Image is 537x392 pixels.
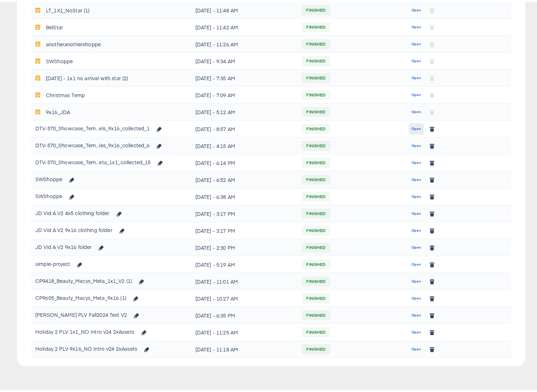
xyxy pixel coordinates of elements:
span: FINISHED [302,291,330,302]
div: [DATE] - 6:14 PM [195,155,294,167]
span: Open [411,158,421,164]
span: Open [411,124,421,130]
span: Open [411,90,421,96]
span: FINISHED [302,155,330,167]
span: FINISHED [302,308,330,319]
span: FINISHED [302,257,330,268]
div: [DATE] - 11:18 AM [195,342,294,353]
div: [DATE] - 3:17 PM [195,223,294,234]
span: Open [411,22,421,29]
span: FINISHED [302,3,330,14]
div: [DATE] - 8:57 AM [195,121,294,133]
button: Open [409,20,424,31]
button: Open [409,37,424,48]
div: [DATE] - 5:19 AM [195,257,294,268]
span: FINISHED [302,172,330,184]
button: Open [409,172,424,184]
button: Open [409,274,424,285]
button: Open [409,257,424,268]
button: Open [409,308,424,319]
div: JD Vid A V2 4x5 clothing folder [35,206,126,218]
span: Open [411,277,421,283]
div: DTV-570_Showcase_Tem...eta_1x1_collected_15 [35,155,151,166]
div: [DATE] - 11:48 AM [195,3,294,14]
span: Open [411,260,421,266]
div: anotheranothershoppe [46,37,101,48]
div: [DATE] - 3:17 PM [195,206,294,218]
span: FINISHED [302,223,330,234]
div: BelStar [46,20,63,31]
div: Christmas Temp [46,88,85,99]
div: Holiday 2 PLV 1x1_NO Intro v24 2xAssets [35,324,151,336]
div: [DATE] - 10:27 AM [195,291,294,302]
span: Open [411,192,421,198]
span: FINISHED [302,206,330,218]
span: FINISHED [302,71,330,82]
span: FINISHED [302,54,330,65]
span: Open [411,73,421,79]
div: [DATE] - 11:42 AM [195,20,294,31]
span: FINISHED [302,105,330,116]
div: [DATE] - 2:30 PM [195,240,294,251]
span: Open [411,226,421,232]
span: FINISHED [302,138,330,150]
span: FINISHED [302,274,330,285]
div: JD Vid A V2 9x16 folder [35,239,108,251]
div: SWShoppe [35,172,79,184]
span: Open [411,327,421,334]
div: [DATE] - 4:15 AM [195,138,294,150]
span: Open [411,344,421,351]
div: [DATE] - 1x1 no arrival with star (2) [46,71,128,82]
div: LT_1X1_NoStar (1) [46,3,90,14]
button: Open [409,3,424,14]
div: [DATE] - 9:34 AM [195,54,294,65]
span: Open [411,243,421,249]
button: Open [409,54,424,65]
button: Open [409,88,424,99]
div: [DATE] - 7:35 AM [195,71,294,82]
div: [DATE] - 6:38 AM [195,189,294,201]
span: Open [411,107,421,113]
button: Open [409,206,424,218]
button: Open [409,342,424,353]
span: FINISHED [302,37,330,48]
span: Open [411,293,421,300]
div: [DATE] - 5:12 AM [195,105,294,116]
div: Holiday 2 PLV 9x16_NO Intro v24 2xAssets [35,341,153,353]
button: Open [409,223,424,234]
div: [DATE] - 6:35 PM [195,308,294,319]
div: DTV-570_Showcase_Tem...ies_9x16_collected_6 [35,138,150,149]
button: Open [409,325,424,336]
span: Open [411,310,421,317]
span: FINISHED [302,325,330,336]
span: Open [411,39,421,46]
span: Open [411,56,421,63]
span: Open [411,5,421,12]
button: Open [409,291,424,302]
div: CP9605_Beauty_Macys_Meta_9x16 (1) [35,290,142,302]
div: 9x16_JDA [46,105,70,116]
button: Open [409,71,424,82]
div: SWShoppe [46,54,73,65]
div: CP9418_Beauty_Macys_Meta_1x1_V2 (1) [35,273,148,285]
div: [DATE] - 11:01 AM [195,274,294,285]
div: JD Vid A V2 9x16 clothing folder [35,222,129,234]
div: [DATE] - 11:25 AM [195,325,294,336]
div: [DATE] - 11:26 AM [195,37,294,48]
span: Open [411,175,421,181]
div: [PERSON_NAME] PLV Fall2024 Test V2 [35,307,144,319]
span: FINISHED [302,342,330,353]
span: FINISHED [302,121,330,133]
button: Open [409,138,424,150]
button: Open [409,189,424,201]
span: FINISHED [302,189,330,201]
button: Open [409,155,424,167]
span: Open [411,209,421,215]
span: FINISHED [302,240,330,251]
button: Open [409,121,424,133]
button: Open [409,240,424,251]
div: [DATE] - 6:52 AM [195,172,294,184]
div: [DATE] - 7:09 AM [195,88,294,99]
span: FINISHED [302,20,330,31]
div: SWShoppe [35,189,79,201]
